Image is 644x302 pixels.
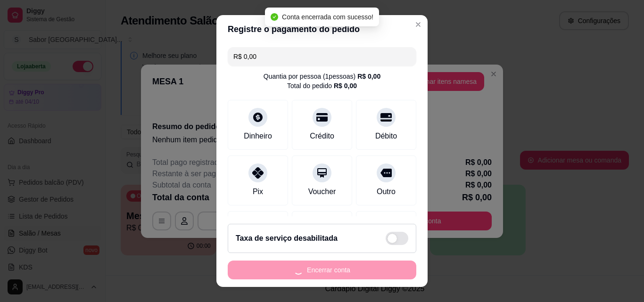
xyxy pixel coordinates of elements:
[377,186,396,197] div: Outro
[334,81,357,90] div: R$ 0,00
[375,131,397,142] div: Débito
[271,13,278,21] span: check-circle
[308,186,336,197] div: Voucher
[233,47,411,66] input: Ex.: hambúrguer de cordeiro
[244,131,272,142] div: Dinheiro
[287,81,357,90] div: Total do pedido
[216,15,428,43] header: Registre o pagamento do pedido
[253,186,263,197] div: Pix
[264,72,380,81] div: Quantia por pessoa ( 1 pessoas)
[282,13,373,21] span: Conta encerrada com sucesso!
[357,72,380,81] div: R$ 0,00
[236,233,338,244] h2: Taxa de serviço desabilitada
[310,131,334,142] div: Crédito
[411,17,426,32] button: Close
